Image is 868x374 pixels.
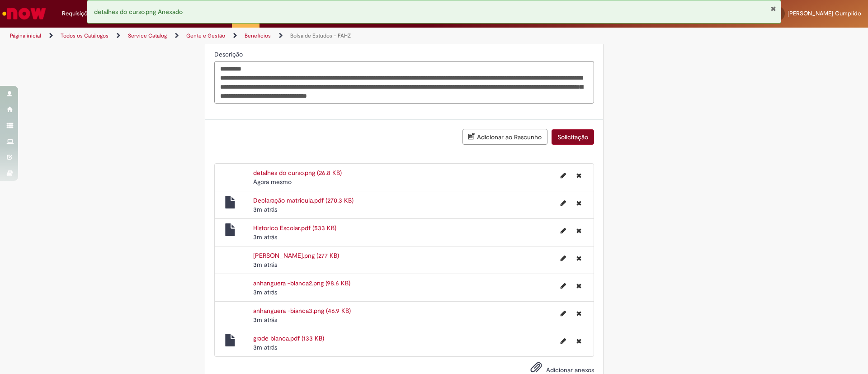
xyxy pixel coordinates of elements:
[555,279,571,293] button: Editar nome de arquivo anhanguera -bianca2.png
[555,251,571,265] button: Editar nome de arquivo anhanguera -bianca.png
[253,178,292,186] time: 27/08/2025 20:21:26
[10,32,41,39] a: Página inicial
[7,28,572,44] ul: Trilhas de página
[253,196,354,204] a: Declaração matricula.pdf (270.3 KB)
[253,343,277,351] span: 3m atrás
[214,50,245,58] span: Descrição
[253,260,277,269] time: 27/08/2025 20:18:00
[290,32,351,39] a: Bolsa de Estudos – FAHZ
[253,343,277,351] time: 27/08/2025 20:17:59
[555,168,571,183] button: Editar nome de arquivo detalhes do curso.png
[253,316,277,324] time: 27/08/2025 20:18:00
[253,233,277,241] span: 3m atrás
[571,251,587,265] button: Excluir anhanguera -bianca.png
[552,129,594,145] button: Solicitação
[571,223,587,238] button: Excluir Historico Escolar.pdf
[462,129,547,145] button: Adicionar ao Rascunho
[770,5,776,12] button: Fechar Notificação
[253,288,277,296] time: 27/08/2025 20:18:00
[555,306,571,321] button: Editar nome de arquivo anhanguera -bianca3.png
[61,32,108,39] a: Todos os Catálogos
[245,32,271,39] a: Benefícios
[253,288,277,296] span: 3m atrás
[253,251,339,260] a: [PERSON_NAME].png (277 KB)
[555,196,571,210] button: Editar nome de arquivo Declaração matricula.pdf
[128,32,167,39] a: Service Catalog
[571,196,587,210] button: Excluir Declaração matricula.pdf
[546,366,594,374] span: Adicionar anexos
[1,5,47,23] img: ServiceNow
[253,205,277,213] time: 27/08/2025 20:18:01
[555,223,571,238] button: Editar nome de arquivo Historico Escolar.pdf
[788,9,861,17] span: [PERSON_NAME] Cumplido
[253,169,342,177] a: detalhes do curso.png (26.8 KB)
[253,260,277,269] span: 3m atrás
[571,334,587,348] button: Excluir grade bianca.pdf
[253,307,351,315] a: anhanguera -bianca3.png (46.9 KB)
[253,279,350,287] a: anhanguera -bianca2.png (98.6 KB)
[94,8,183,16] span: detalhes do curso.png Anexado
[186,32,225,39] a: Gente e Gestão
[62,9,94,18] span: Requisições
[571,306,587,321] button: Excluir anhanguera -bianca3.png
[253,178,292,186] span: Agora mesmo
[253,205,277,213] span: 3m atrás
[214,61,594,104] textarea: Descrição
[571,168,587,183] button: Excluir detalhes do curso.png
[253,316,277,324] span: 3m atrás
[571,279,587,293] button: Excluir anhanguera -bianca2.png
[555,334,571,348] button: Editar nome de arquivo grade bianca.pdf
[253,224,336,232] a: Historico Escolar.pdf (533 KB)
[253,334,324,342] a: grade bianca.pdf (133 KB)
[253,233,277,241] time: 27/08/2025 20:18:01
